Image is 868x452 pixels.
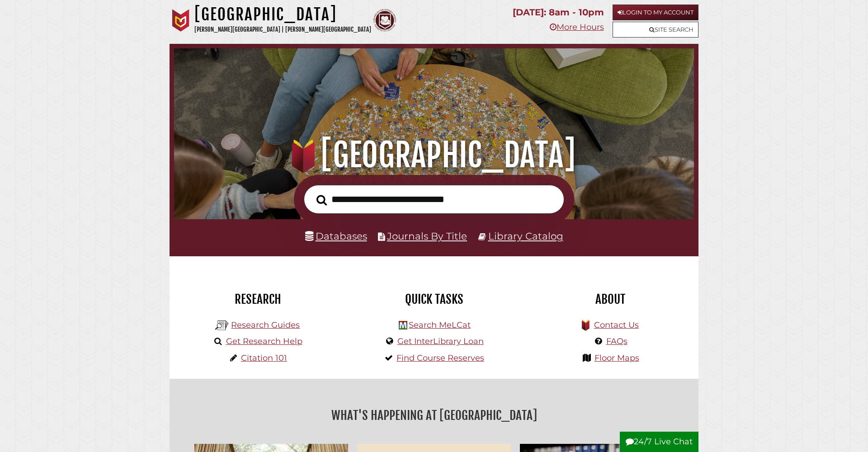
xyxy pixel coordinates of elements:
[396,353,484,363] a: Find Course Reserves
[488,230,563,242] a: Library Catalog
[194,24,371,35] p: [PERSON_NAME][GEOGRAPHIC_DATA] | [PERSON_NAME][GEOGRAPHIC_DATA]
[353,292,515,307] h2: Quick Tasks
[594,353,639,363] a: Floor Maps
[613,5,698,20] a: Login to My Account
[241,353,287,363] a: Citation 101
[226,336,302,346] a: Get Research Help
[513,5,604,20] p: [DATE]: 8am - 10pm
[409,320,471,330] a: Search MeLCat
[316,194,327,206] i: Search
[194,5,371,24] h1: [GEOGRAPHIC_DATA]
[387,230,467,242] a: Journals By Title
[613,22,698,38] a: Site Search
[176,405,692,426] h2: What's Happening at [GEOGRAPHIC_DATA]
[312,192,331,208] button: Search
[594,320,639,330] a: Contact Us
[170,9,192,32] img: Calvin University
[373,9,396,32] img: Calvin Theological Seminary
[305,230,367,242] a: Databases
[606,336,627,346] a: FAQs
[187,135,681,175] h1: [GEOGRAPHIC_DATA]
[397,336,484,346] a: Get InterLibrary Loan
[399,321,407,330] img: Hekman Library Logo
[176,292,339,307] h2: Research
[231,320,300,330] a: Research Guides
[529,292,692,307] h2: About
[550,22,604,32] a: More Hours
[215,319,229,332] img: Hekman Library Logo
